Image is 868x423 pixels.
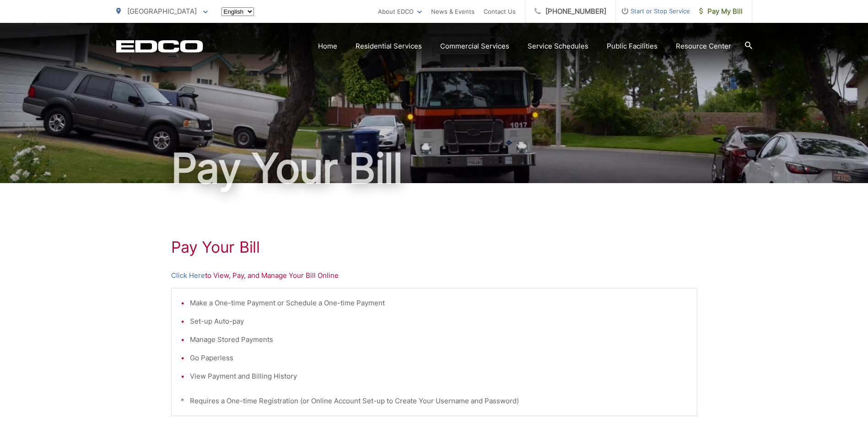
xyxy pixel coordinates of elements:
[378,6,422,17] a: About EDCO
[221,7,254,16] select: Select a language
[190,334,688,345] li: Manage Stored Payments
[318,41,337,52] a: Home
[356,41,422,52] a: Residential Services
[699,6,743,17] span: Pay My Bill
[181,396,688,407] p: * Requires a One-time Registration (or Online Account Set-up to Create Your Username and Password)
[190,298,688,309] li: Make a One-time Payment or Schedule a One-time Payment
[431,6,474,17] a: News & Events
[676,41,731,52] a: Resource Center
[171,238,697,256] h1: Pay Your Bill
[116,40,203,53] a: EDCD logo. Return to the homepage.
[440,41,509,52] a: Commercial Services
[116,146,752,191] h1: Pay Your Bill
[171,270,697,281] p: to View, Pay, and Manage Your Bill Online
[127,7,197,16] span: [GEOGRAPHIC_DATA]
[607,41,658,52] a: Public Facilities
[484,6,516,17] a: Contact Us
[190,352,688,363] li: Go Paperless
[528,41,588,52] a: Service Schedules
[171,270,205,281] a: Click Here
[190,371,688,382] li: View Payment and Billing History
[190,316,688,327] li: Set-up Auto-pay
